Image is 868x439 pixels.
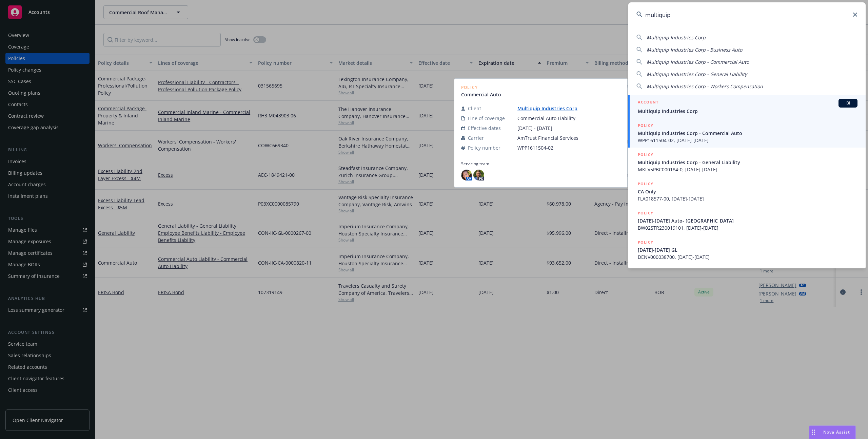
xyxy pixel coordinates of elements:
[638,246,857,253] span: [DATE]-[DATE] GL
[809,425,856,439] button: Nova Assist
[628,95,866,118] a: ACCOUNTBIMultiquip Industries Corp
[638,130,857,137] span: Multiquip Industries Corp - Commercial Auto
[638,224,857,231] span: BW02STR230019101, [DATE]-[DATE]
[628,118,866,148] a: POLICYMultiquip Industries Corp - Commercial AutoWPP1611504-02, [DATE]-[DATE]
[647,46,742,53] span: Multiquip Industries Corp - Business Auto
[638,210,653,216] h5: POLICY
[628,2,866,27] input: Search...
[638,217,857,224] span: [DATE]-[DATE] Auto- [GEOGRAPHIC_DATA]
[638,166,857,173] span: MKLV5PBC000184‐0, [DATE]-[DATE]
[809,426,818,439] div: Drag to move
[638,253,857,261] span: DENV000038700, [DATE]-[DATE]
[823,429,850,435] span: Nova Assist
[638,188,857,195] span: CA Only
[647,34,706,41] span: Multiquip Industries Corp
[638,137,857,144] span: WPP1611504-02, [DATE]-[DATE]
[628,206,866,235] a: POLICY[DATE]-[DATE] Auto- [GEOGRAPHIC_DATA]BW02STR230019101, [DATE]-[DATE]
[647,83,763,90] span: Multiquip Industries Corp - Workers Compensation
[638,239,653,246] h5: POLICY
[638,151,653,158] h5: POLICY
[638,180,653,187] h5: POLICY
[647,59,749,65] span: Multiquip Industries Corp - Commercial Auto
[628,148,866,177] a: POLICYMultiquip Industries Corp - General LiabilityMKLV5PBC000184‐0, [DATE]-[DATE]
[638,99,658,107] h5: ACCOUNT
[638,195,857,202] span: FLA018577-00, [DATE]-[DATE]
[628,235,866,264] a: POLICY[DATE]-[DATE] GLDENV000038700, [DATE]-[DATE]
[638,122,653,129] h5: POLICY
[841,100,855,106] span: BI
[647,71,747,77] span: Multiquip Industries Corp - General Liability
[638,108,857,115] span: Multiquip Industries Corp
[638,159,857,166] span: Multiquip Industries Corp - General Liability
[628,177,866,206] a: POLICYCA OnlyFLA018577-00, [DATE]-[DATE]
